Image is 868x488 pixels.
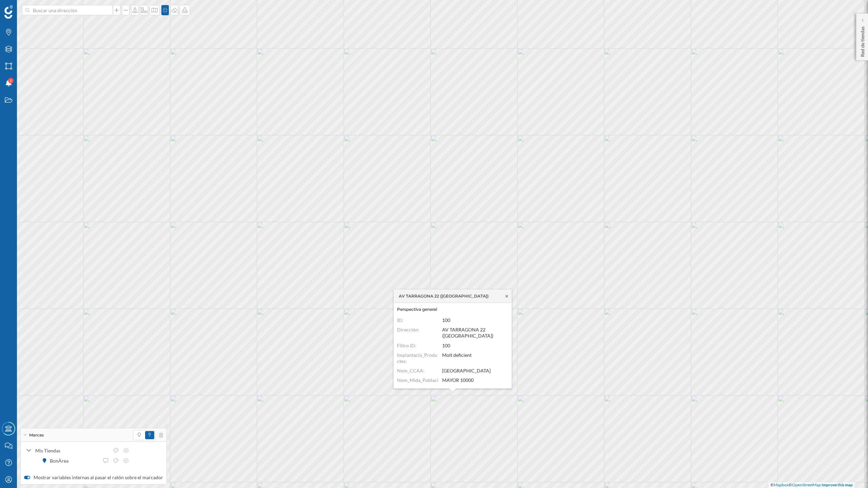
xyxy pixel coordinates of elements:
span: Dirección: [397,327,419,332]
span: 1 [10,77,12,84]
a: Mapbox [774,482,789,487]
span: Filtro ID: [397,343,416,348]
span: Soporte [14,5,38,11]
span: ID: [397,317,403,323]
span: AV TARRAGONA 22 ([GEOGRAPHIC_DATA]) [442,327,493,339]
div: BonÀrea [50,457,72,464]
div: Mis Tiendas [35,447,109,454]
span: Implantacio_Productes: [397,352,437,364]
span: MAYOR 10000 [442,377,474,383]
span: Nom_Mida_Poblacio: [397,377,438,389]
img: Geoblink Logo [4,5,13,19]
span: 100 [442,317,450,323]
span: 100 [442,343,450,348]
label: Mostrar variables internas al pasar el ratón sobre el marcador [24,474,163,481]
span: AV TARRAGONA 22 ([GEOGRAPHIC_DATA]) [399,293,489,299]
span: [GEOGRAPHIC_DATA] [442,368,491,373]
a: Improve this map [822,482,853,487]
a: OpenStreetMap [792,482,821,487]
span: Molt deficient [442,352,472,358]
span: Marcas [29,432,44,438]
p: Red de tiendas [859,24,866,57]
span: Nom_CCAA: [397,368,425,373]
div: © © [769,482,854,488]
h6: Perspectiva general [397,306,508,312]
